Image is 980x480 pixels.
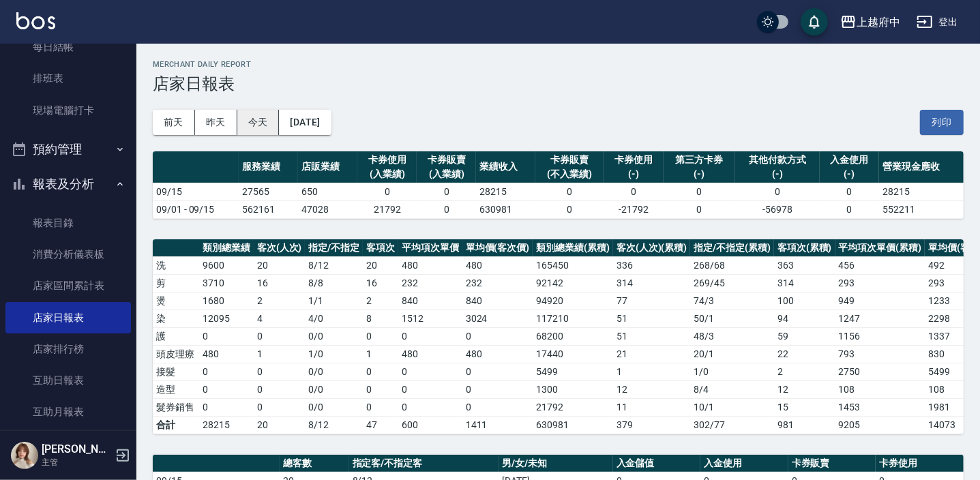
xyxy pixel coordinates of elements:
[533,363,613,380] td: 5499
[462,256,533,274] td: 480
[700,455,788,472] th: 入金使用
[363,363,398,380] td: 0
[774,380,835,398] td: 12
[398,327,462,345] td: 0
[835,292,925,310] td: 949
[774,292,835,310] td: 100
[363,416,398,434] td: 47
[835,256,925,274] td: 456
[835,239,925,257] th: 平均項次單價(累積)
[690,398,774,416] td: 10 / 1
[462,239,533,257] th: 單均價(客次價)
[363,274,398,292] td: 16
[153,151,964,219] table: a dense table
[5,428,131,460] a: 互助排行榜
[254,327,306,345] td: 0
[535,200,604,218] td: 0
[613,455,701,472] th: 入金儲值
[305,380,363,398] td: 0 / 0
[254,398,306,416] td: 0
[298,151,357,183] th: 店販業績
[604,183,663,200] td: 0
[820,200,879,218] td: 0
[476,200,535,218] td: 630981
[254,292,306,310] td: 2
[305,310,363,327] td: 4 / 0
[533,292,613,310] td: 94920
[199,416,254,434] td: 28215
[199,274,254,292] td: 3710
[835,398,925,416] td: 1453
[398,310,462,327] td: 1512
[462,416,533,434] td: 1411
[823,153,876,167] div: 入金使用
[153,416,199,434] td: 合計
[199,363,254,380] td: 0
[613,363,691,380] td: 1
[5,333,131,365] a: 店家排行榜
[539,167,600,181] div: (不入業績)
[153,292,199,310] td: 燙
[363,239,398,257] th: 客項次
[462,327,533,345] td: 0
[305,274,363,292] td: 8 / 8
[153,60,964,69] h2: Merchant Daily Report
[153,310,199,327] td: 染
[690,239,774,257] th: 指定/不指定(累積)
[153,380,199,398] td: 造型
[774,274,835,292] td: 314
[835,363,925,380] td: 2750
[604,200,663,218] td: -21792
[539,153,600,167] div: 卡券販賣
[774,398,835,416] td: 15
[664,183,736,200] td: 0
[5,270,131,301] a: 店家區間累計表
[254,274,306,292] td: 16
[363,310,398,327] td: 8
[690,345,774,363] td: 20 / 1
[361,153,413,167] div: 卡券使用
[911,10,964,35] button: 登出
[613,239,691,257] th: 客次(人次)(累積)
[533,239,613,257] th: 類別總業績(累積)
[5,166,131,202] button: 報表及分析
[607,153,659,167] div: 卡券使用
[199,380,254,398] td: 0
[462,310,533,327] td: 3024
[774,416,835,434] td: 981
[153,200,239,218] td: 09/01 - 09/15
[835,310,925,327] td: 1247
[613,380,691,398] td: 12
[239,200,298,218] td: 562161
[690,256,774,274] td: 268 / 68
[305,398,363,416] td: 0 / 0
[237,110,280,135] button: 今天
[153,274,199,292] td: 剪
[835,345,925,363] td: 793
[199,310,254,327] td: 12095
[876,455,964,472] th: 卡券使用
[462,345,533,363] td: 480
[195,110,237,135] button: 昨天
[739,153,816,167] div: 其他付款方式
[5,132,131,167] button: 預約管理
[735,200,820,218] td: -56978
[239,151,298,183] th: 服務業績
[254,239,306,257] th: 客次(人次)
[42,456,111,468] p: 主管
[690,292,774,310] td: 74 / 3
[5,302,131,333] a: 店家日報表
[920,110,964,135] button: 列印
[153,363,199,380] td: 接髮
[363,327,398,345] td: 0
[305,256,363,274] td: 8 / 12
[476,151,535,183] th: 業績收入
[5,207,131,239] a: 報表目錄
[533,380,613,398] td: 1300
[462,363,533,380] td: 0
[613,256,691,274] td: 336
[533,256,613,274] td: 165450
[398,416,462,434] td: 600
[417,200,476,218] td: 0
[153,183,239,200] td: 09/15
